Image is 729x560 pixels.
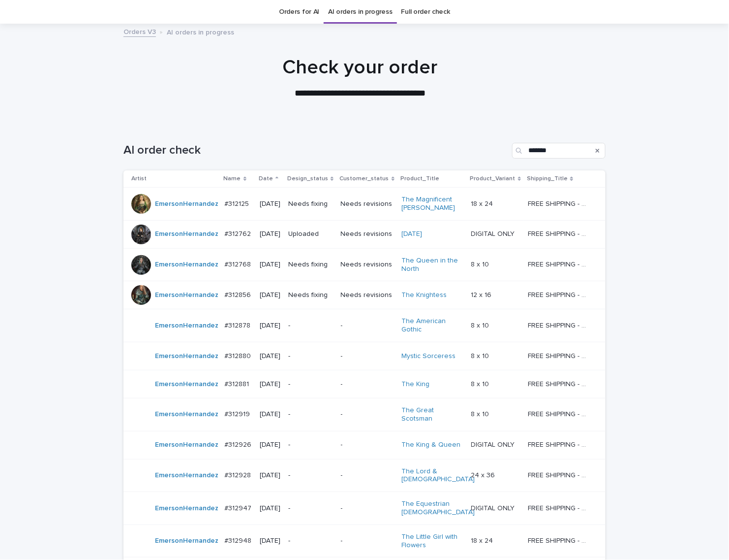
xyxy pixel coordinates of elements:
[471,289,494,299] p: 12 x 16
[528,320,591,330] p: FREE SHIPPING - preview in 1-2 business days, after your approval delivery will take 5-10 b.d.
[155,441,218,449] a: EmersonHernandez
[341,352,394,361] p: -
[471,350,491,361] p: 8 x 10
[401,230,422,238] a: [DATE]
[341,537,394,545] p: -
[123,342,606,370] tr: EmersonHernandez #312880#312880 [DATE]--Mystic Sorceress 8 x 108 x 10 FREE SHIPPING - preview in ...
[400,173,439,184] p: Product_Title
[155,261,218,269] a: EmersonHernandez
[260,261,280,269] p: [DATE]
[471,502,517,513] p: DIGITAL ONLY
[123,431,606,459] tr: EmersonHernandez #312926#312926 [DATE]--The King & Queen DIGITAL ONLYDIGITAL ONLY FREE SHIPPING -...
[528,502,591,513] p: FREE SHIPPING - preview in 1-2 business days, after your approval delivery will take 5-10 b.d.
[260,471,280,480] p: [DATE]
[471,378,491,389] p: 8 x 10
[401,500,475,517] a: The Equestrian [DEMOGRAPHIC_DATA]
[155,504,218,513] a: EmersonHernandez
[123,281,606,309] tr: EmersonHernandez #312856#312856 [DATE]Needs fixingNeeds revisionsThe Knightess 12 x 1612 x 16 FRE...
[123,309,606,342] tr: EmersonHernandez #312878#312878 [DATE]--The American Gothic 8 x 108 x 10 FREE SHIPPING - preview ...
[225,535,254,545] p: #312948
[260,504,280,513] p: [DATE]
[260,410,280,419] p: [DATE]
[224,173,241,184] p: Name
[471,439,517,449] p: DIGITAL ONLY
[225,378,251,389] p: #312881
[260,291,280,299] p: [DATE]
[401,441,460,449] a: The King & Queen
[288,322,333,330] p: -
[401,533,463,550] a: The Little Girl with Flowers
[512,143,606,159] input: Search
[225,228,253,238] p: #312762
[340,173,389,184] p: Customer_status
[260,380,280,389] p: [DATE]
[471,259,491,269] p: 8 x 10
[260,352,280,361] p: [DATE]
[287,173,328,184] p: Design_status
[155,322,218,330] a: EmersonHernandez
[260,230,280,238] p: [DATE]
[528,439,591,449] p: FREE SHIPPING - preview in 1-2 business days, after your approval delivery will take 5-10 b.d.
[288,410,333,419] p: -
[528,228,591,238] p: FREE SHIPPING - preview in 1-2 business days, after your approval delivery will take 5-10 b.d.
[123,459,606,492] tr: EmersonHernandez #312928#312928 [DATE]--The Lord & [DEMOGRAPHIC_DATA] 24 x 3624 x 36 FREE SHIPPIN...
[328,0,393,24] a: AI orders in progress
[401,406,463,423] a: The Great Scotsman
[155,200,218,208] a: EmersonHernandez
[288,261,333,269] p: Needs fixing
[123,525,606,558] tr: EmersonHernandez #312948#312948 [DATE]--The Little Girl with Flowers 18 x 2418 x 24 FREE SHIPPING...
[528,259,591,269] p: FREE SHIPPING - preview in 1-2 business days, after your approval delivery will take 5-10 b.d.
[528,378,591,389] p: FREE SHIPPING - preview in 1-2 business days, after your approval delivery will take 5-10 b.d.
[155,471,218,480] a: EmersonHernandez
[260,200,280,208] p: [DATE]
[225,469,253,480] p: #312928
[471,320,491,330] p: 8 x 10
[401,0,450,24] a: Full order check
[225,439,254,449] p: #312926
[123,26,156,37] a: Orders V3
[123,370,606,398] tr: EmersonHernandez #312881#312881 [DATE]--The King 8 x 108 x 10 FREE SHIPPING - preview in 1-2 busi...
[225,408,252,419] p: #312919
[288,230,333,238] p: Uploaded
[341,322,394,330] p: -
[155,291,218,299] a: EmersonHernandez
[123,220,606,248] tr: EmersonHernandez #312762#312762 [DATE]UploadedNeeds revisions[DATE] DIGITAL ONLYDIGITAL ONLY FREE...
[259,173,273,184] p: Date
[471,408,491,419] p: 8 x 10
[225,198,251,208] p: #312125
[288,471,333,480] p: -
[225,502,254,513] p: #312947
[288,537,333,545] p: -
[471,535,495,545] p: 18 x 24
[341,200,394,208] p: Needs revisions
[341,504,394,513] p: -
[155,410,218,419] a: EmersonHernandez
[225,289,253,299] p: #312856
[260,322,280,330] p: [DATE]
[123,248,606,281] tr: EmersonHernandez #312768#312768 [DATE]Needs fixingNeeds revisionsThe Queen in the North 8 x 108 x...
[471,228,517,238] p: DIGITAL ONLY
[401,291,447,299] a: The Knightess
[528,350,591,361] p: FREE SHIPPING - preview in 1-2 business days, after your approval delivery will take 5-10 b.d.
[341,261,394,269] p: Needs revisions
[123,492,606,525] tr: EmersonHernandez #312947#312947 [DATE]--The Equestrian [DEMOGRAPHIC_DATA] DIGITAL ONLYDIGITAL ONL...
[119,56,601,79] h1: Check your order
[288,291,333,299] p: Needs fixing
[167,26,234,37] p: AI orders in progress
[528,535,591,545] p: FREE SHIPPING - preview in 1-2 business days, after your approval delivery will take 5-10 b.d.
[155,230,218,238] a: EmersonHernandez
[471,198,495,208] p: 18 x 24
[528,198,591,208] p: FREE SHIPPING - preview in 1-2 business days, after your approval delivery will take 5-10 b.d.
[225,259,253,269] p: #312768
[225,320,253,330] p: #312878
[401,257,463,273] a: The Queen in the North
[401,196,463,212] a: The Magnificent [PERSON_NAME]
[341,410,394,419] p: -
[341,230,394,238] p: Needs revisions
[155,352,218,361] a: EmersonHernandez
[288,352,333,361] p: -
[341,291,394,299] p: Needs revisions
[341,471,394,480] p: -
[401,317,463,334] a: The American Gothic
